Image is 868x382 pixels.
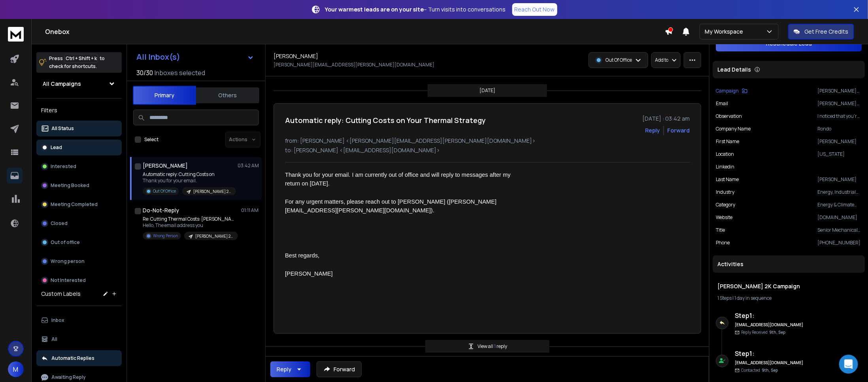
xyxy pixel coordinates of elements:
[51,125,74,132] p: All Status
[238,163,259,169] p: 03:42 AM
[717,66,751,74] p: Lead Details
[735,322,804,328] h6: [EMAIL_ADDRESS][DOMAIN_NAME]
[317,361,362,377] button: Forward
[285,269,516,278] div: [PERSON_NAME]
[36,121,122,136] button: All Status
[515,6,555,13] p: Reach Out Now
[716,189,734,195] p: industry
[717,282,860,290] h1: [PERSON_NAME] 2K Campaign
[716,151,734,157] p: location
[716,214,732,221] p: website
[716,126,751,132] p: Company Name
[36,234,122,250] button: Out of office
[716,138,739,145] p: First Name
[36,178,122,193] button: Meeting Booked
[153,233,178,239] p: Wrong Person
[285,115,486,126] h1: Automatic reply: Cutting Costs on Your Thermal Strategy
[734,295,772,301] span: 1 day in sequence
[805,28,849,36] p: Get Free Credits
[285,146,690,154] p: to: [PERSON_NAME] <[EMAIL_ADDRESS][DOMAIN_NAME]>
[36,216,122,231] button: Closed
[36,197,122,212] button: Meeting Completed
[716,176,739,183] p: Last Name
[655,57,668,63] p: Add to
[285,197,516,215] div: For any urgent matters, please reach out to [PERSON_NAME] ([PERSON_NAME][EMAIL_ADDRESS][PERSON_NA...
[769,329,785,335] span: 9th, Sep
[817,88,862,94] p: [PERSON_NAME] 2K Campaign
[36,350,122,366] button: Automatic Replies
[642,115,690,123] p: [DATE] : 03:42 am
[49,55,105,70] p: Press to check for shortcuts.
[51,201,98,208] p: Meeting Completed
[51,277,86,284] p: Not Interested
[51,239,80,246] p: Out of office
[270,361,310,377] button: Reply
[325,6,506,13] p: – Turn visits into conversations
[325,6,424,13] strong: Your warmest leads are on your site
[735,349,804,358] h6: Step 1 :
[716,202,735,208] p: category
[51,258,85,265] p: Wrong person
[735,311,804,320] h6: Step 1 :
[153,188,176,194] p: Out Of Office
[839,355,858,374] div: Open Intercom Messenger
[716,164,734,170] p: linkedin
[51,144,62,151] p: Lead
[716,88,739,94] p: Campaign
[512,3,557,16] a: Reach Out Now
[36,312,122,328] button: Inbox
[494,343,496,350] span: 1
[36,159,122,174] button: Interested
[762,367,778,373] span: 9th, Sep
[195,233,233,239] p: [PERSON_NAME] 2K Campaign
[817,113,862,119] p: I noticed that you're a Senior Mechanical Engineer at [GEOGRAPHIC_DATA] which focuses on providin...
[143,216,238,222] p: Re: Cutting Thermal Costs: [PERSON_NAME]
[606,57,632,63] p: Out Of Office
[285,170,516,188] div: Thank you for your email. I am currently out of office and will reply to messages after my return...
[274,62,434,68] p: [PERSON_NAME][EMAIL_ADDRESS][PERSON_NAME][DOMAIN_NAME]
[133,86,196,105] button: Primary
[817,138,862,145] p: [PERSON_NAME]
[136,68,153,78] span: 30 / 30
[36,76,122,92] button: All Campaigns
[43,80,81,88] h1: All Campaigns
[817,189,862,195] p: Energy, Industrial Technology, Climate Tech
[8,27,24,42] img: logo
[667,127,690,134] div: Forward
[277,365,291,373] div: Reply
[51,374,86,380] p: Awaiting Reply
[8,361,24,377] button: M
[136,53,180,61] h1: All Inbox(s)
[155,68,205,78] h3: Inboxes selected
[193,189,231,195] p: [PERSON_NAME] 2K Campaign
[285,137,690,145] p: from: [PERSON_NAME] <[PERSON_NAME][EMAIL_ADDRESS][PERSON_NAME][DOMAIN_NAME]>
[477,343,507,350] p: View all reply
[51,220,68,227] p: Closed
[143,222,238,229] p: Hello, The email address you
[817,240,862,246] p: [PHONE_NUMBER]
[36,105,122,116] h3: Filters
[717,295,732,301] span: 1 Steps
[716,227,725,233] p: title
[817,126,862,132] p: Rondo
[130,49,260,65] button: All Inbox(s)
[45,27,665,36] h1: Onebox
[788,24,854,40] button: Get Free Credits
[51,317,64,323] p: Inbox
[143,178,236,184] p: Thank you for your email.
[144,136,159,143] label: Select
[241,207,259,214] p: 01:11 AM
[705,28,746,36] p: My Workspace
[717,295,860,301] div: |
[817,100,862,107] p: [PERSON_NAME][EMAIL_ADDRESS][PERSON_NAME][DOMAIN_NAME]
[285,251,516,260] div: Best regards,
[713,255,865,273] div: Activities
[36,253,122,269] button: Wrong person
[817,151,862,157] p: [US_STATE]
[716,240,730,246] p: Phone
[817,227,862,233] p: Senior Mechanical Engineer
[716,113,742,119] p: observation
